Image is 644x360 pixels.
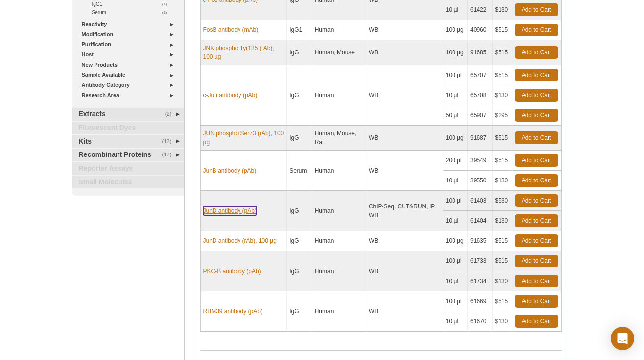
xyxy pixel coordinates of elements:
[468,191,492,211] td: 61403
[493,231,512,251] td: $515
[203,44,285,61] a: JNK phospho Tyr185 (rAb), 100 µg
[443,191,468,211] td: 100 µl
[515,46,558,59] a: Add to Cart
[203,236,277,245] a: JunD antibody (rAb), 100 µg
[493,126,512,151] td: $515
[493,85,512,105] td: $130
[287,191,312,231] td: IgG
[287,20,312,40] td: IgG1
[515,214,558,227] a: Add to Cart
[312,20,366,40] td: Human
[468,231,492,251] td: 91635
[82,50,178,60] a: Host
[468,171,492,191] td: 39550
[493,151,512,171] td: $515
[92,8,172,17] a: (1)Serum
[72,176,184,189] a: Small Molecules
[287,231,312,251] td: IgG
[72,162,184,175] a: Reporter Assays
[287,151,312,191] td: Serum
[468,40,492,65] td: 91685
[443,291,468,311] td: 100 µl
[468,65,492,85] td: 65707
[493,211,512,231] td: $130
[203,267,261,276] a: PKC-B antibody (pAb)
[468,105,492,126] td: 65907
[468,20,492,40] td: 40960
[515,109,558,122] a: Add to Cart
[443,211,468,231] td: 10 µl
[162,8,172,17] span: (1)
[312,126,366,151] td: Human, Mouse, Rat
[493,65,512,85] td: $515
[515,275,558,287] a: Add to Cart
[515,154,558,167] a: Add to Cart
[443,20,468,40] td: 100 µg
[366,65,443,126] td: WB
[515,69,558,81] a: Add to Cart
[493,40,512,65] td: $515
[366,40,443,65] td: WB
[468,251,492,271] td: 61733
[366,231,443,251] td: WB
[493,251,512,271] td: $515
[443,231,468,251] td: 100 µg
[468,271,492,291] td: 61734
[287,40,312,65] td: IgG
[312,151,366,191] td: Human
[468,151,492,171] td: 39549
[366,20,443,40] td: WB
[468,311,492,332] td: 61670
[72,135,184,148] a: (13)Kits
[162,135,177,148] span: (13)
[287,251,312,291] td: IgG
[443,311,468,332] td: 10 µl
[312,191,366,231] td: Human
[443,126,468,151] td: 100 µg
[493,105,512,126] td: $295
[515,194,558,207] a: Add to Cart
[515,131,558,144] a: Add to Cart
[515,174,558,187] a: Add to Cart
[468,211,492,231] td: 61404
[203,166,257,175] a: JunB antibody (pAb)
[312,251,366,291] td: Human
[82,90,178,101] a: Research Area
[468,126,492,151] td: 91687
[443,105,468,126] td: 50 µl
[82,80,178,90] a: Antibody Category
[468,85,492,105] td: 65708
[366,191,443,231] td: ChIP-Seq, CUT&RUN, IP, WB
[493,291,512,311] td: $515
[287,65,312,126] td: IgG
[493,171,512,191] td: $130
[443,151,468,171] td: 200 µl
[366,291,443,332] td: WB
[493,191,512,211] td: $530
[203,129,285,147] a: JUN phospho Ser73 (rAb), 100 µg
[203,91,258,100] a: c-Jun antibody (pAb)
[443,40,468,65] td: 100 µg
[443,171,468,191] td: 10 µl
[515,234,558,247] a: Add to Cart
[443,65,468,85] td: 100 µl
[203,206,257,215] a: JunD antibody (pAb)
[82,39,178,50] a: Purification
[443,85,468,105] td: 10 µl
[443,271,468,291] td: 10 µl
[203,307,262,316] a: RBM39 antibody (pAb)
[312,65,366,126] td: Human
[515,89,558,102] a: Add to Cart
[611,327,634,350] div: Open Intercom Messenger
[72,108,184,121] a: (2)Extracts
[515,315,558,328] a: Add to Cart
[287,291,312,332] td: IgG
[72,149,184,161] a: (17)Recombinant Proteins
[82,60,178,70] a: New Products
[287,126,312,151] td: IgG
[468,291,492,311] td: 61669
[515,3,558,16] a: Add to Cart
[493,20,512,40] td: $515
[515,24,558,36] a: Add to Cart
